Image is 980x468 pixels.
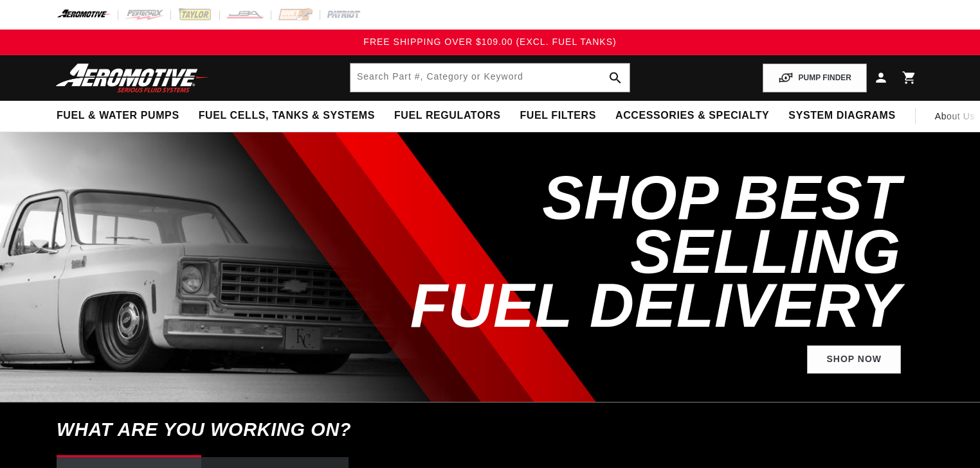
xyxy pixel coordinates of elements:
[935,111,975,121] span: About Us
[520,109,596,123] span: Fuel Filters
[385,101,510,131] summary: Fuel Regulators
[351,171,901,333] h2: SHOP BEST SELLING FUEL DELIVERY
[189,101,385,131] summary: Fuel Cells, Tanks & Systems
[615,109,769,123] span: Accessories & Specialty
[779,101,905,131] summary: System Diagrams
[52,63,213,93] img: Aeromotive
[601,64,630,92] button: search button
[350,64,630,92] input: Search by Part Number, Category or Keyword
[788,109,895,123] span: System Diagrams
[57,109,179,123] span: Fuel & Water Pumps
[510,101,606,131] summary: Fuel Filters
[807,345,901,374] a: Shop Now
[199,109,375,123] span: Fuel Cells, Tanks & Systems
[47,101,189,131] summary: Fuel & Water Pumps
[394,109,500,123] span: Fuel Regulators
[24,403,956,457] h6: What are you working on?
[763,64,867,92] button: PUMP FINDER
[606,101,779,131] summary: Accessories & Specialty
[363,37,616,47] span: FREE SHIPPING OVER $109.00 (EXCL. FUEL TANKS)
